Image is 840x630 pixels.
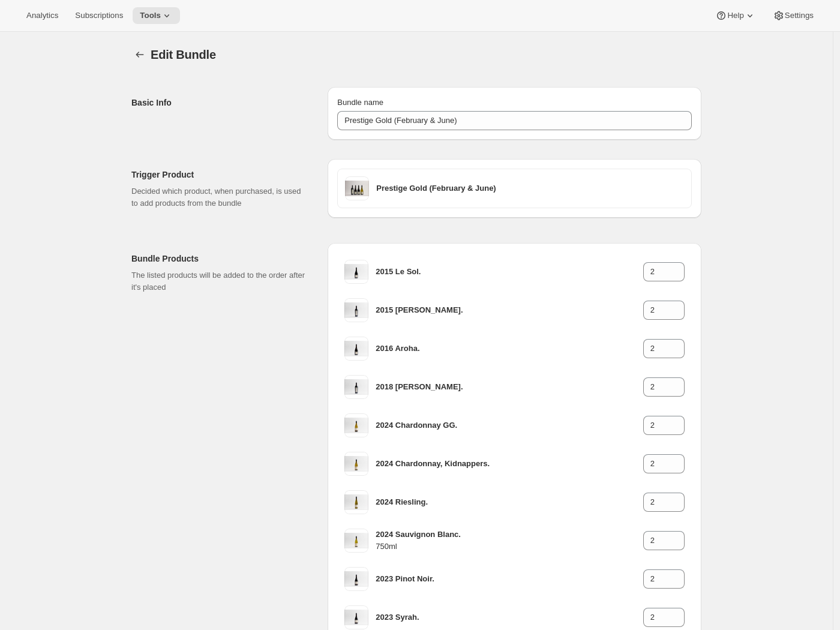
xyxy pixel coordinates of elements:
h3: Prestige Gold (February & June) [376,182,684,194]
span: Settings [785,11,814,20]
h3: 2024 Sauvignon Blanc. [376,529,643,541]
span: Bundle name [337,98,383,107]
span: Edit Bundle [151,48,216,61]
h3: 2024 Chardonnay GG. [376,419,643,431]
h3: 2016 Aroha. [376,343,643,355]
h3: 2015 Le Sol. [376,266,643,278]
button: Analytics [19,7,65,24]
span: Help [727,11,743,20]
button: Subscriptions [68,7,130,24]
p: Decided which product, when purchased, is used to add products from the bundle [131,185,308,209]
h3: 2023 Syrah. [376,611,643,623]
h3: 2015 [PERSON_NAME]. [376,304,643,316]
span: Analytics [26,11,58,20]
h2: Trigger Product [131,169,308,181]
h3: 2018 [PERSON_NAME]. [376,381,643,393]
h3: 2024 Chardonnay, Kidnappers. [376,458,643,470]
button: Bundles [131,46,148,63]
button: Settings [766,7,821,24]
span: Subscriptions [75,11,123,20]
h2: Basic Info [131,97,308,109]
input: ie. Smoothie box [337,111,692,130]
h2: Bundle Products [131,253,308,265]
h3: 2024 Riesling. [376,496,643,508]
p: The listed products will be added to the order after it's placed [131,269,308,293]
span: Tools [140,11,161,20]
button: Tools [133,7,180,24]
button: Help [708,7,763,24]
h3: 2023 Pinot Noir. [376,573,643,585]
h4: 750ml [376,541,643,553]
